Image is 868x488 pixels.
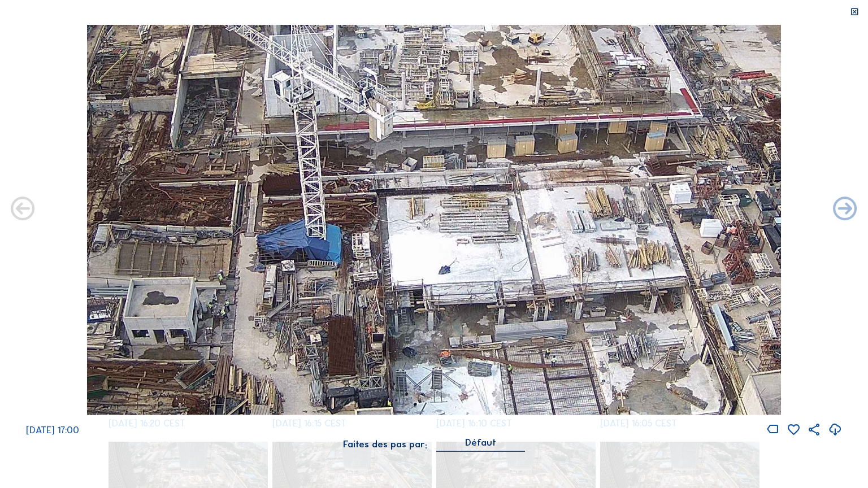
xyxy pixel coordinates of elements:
[87,25,782,415] img: Image
[343,439,427,449] div: Faites des pas par:
[465,437,496,447] div: Défaut
[436,437,525,451] div: Défaut
[8,195,37,224] i: Forward
[831,195,860,224] i: Back
[26,424,79,435] span: [DATE] 17:00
